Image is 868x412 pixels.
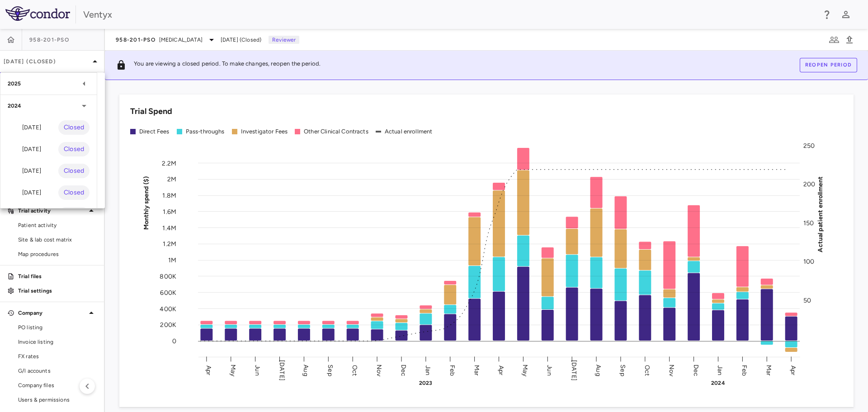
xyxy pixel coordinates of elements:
span: Closed [58,188,90,198]
div: [DATE] [8,187,41,198]
div: [DATE] [8,144,41,155]
div: 2025 [0,73,97,95]
span: Closed [58,166,90,176]
span: Closed [58,144,90,154]
span: Closed [58,123,90,133]
div: [DATE] [8,122,41,133]
p: 2024 [8,102,22,110]
div: [DATE] [8,166,41,176]
p: 2025 [8,80,21,88]
div: 2024 [0,95,97,117]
